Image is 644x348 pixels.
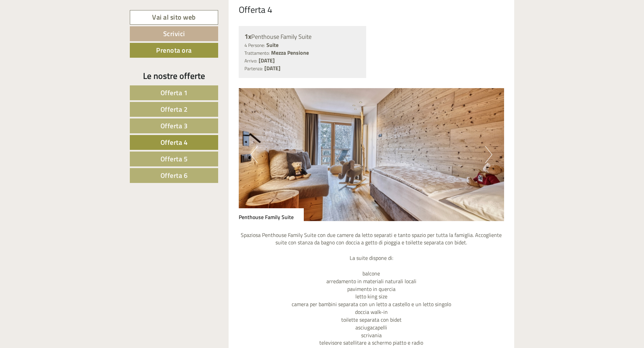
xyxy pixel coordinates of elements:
[160,121,188,131] span: Offerta 3
[266,41,279,49] b: Suite
[244,42,265,49] small: 4 Persone:
[244,50,270,56] small: Trattamento:
[119,5,147,17] div: giovedì
[130,10,218,25] a: Vai al sito web
[160,137,188,148] span: Offerta 4
[10,33,97,37] small: 23:32
[239,3,272,16] div: Offerta 4
[251,146,258,163] button: Previous
[130,26,218,41] a: Scrivici
[244,57,257,64] small: Arrivo:
[239,88,504,221] img: image
[271,49,309,57] b: Mezza Pensione
[239,208,304,221] div: Penthouse Family Suite
[160,87,188,98] span: Offerta 1
[10,20,97,25] div: [GEOGRAPHIC_DATA]
[244,31,251,42] b: 1x
[244,65,263,72] small: Partenza:
[264,64,281,72] b: [DATE]
[130,43,218,58] a: Prenota ora
[485,146,492,163] button: Next
[230,175,266,190] button: Invia
[244,32,361,42] div: Penthouse Family Suite
[5,18,100,39] div: Buon giorno, come possiamo aiutarla?
[160,154,188,164] span: Offerta 5
[259,56,275,64] b: [DATE]
[160,104,188,114] span: Offerta 2
[130,70,218,82] div: Le nostre offerte
[160,170,188,181] span: Offerta 6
